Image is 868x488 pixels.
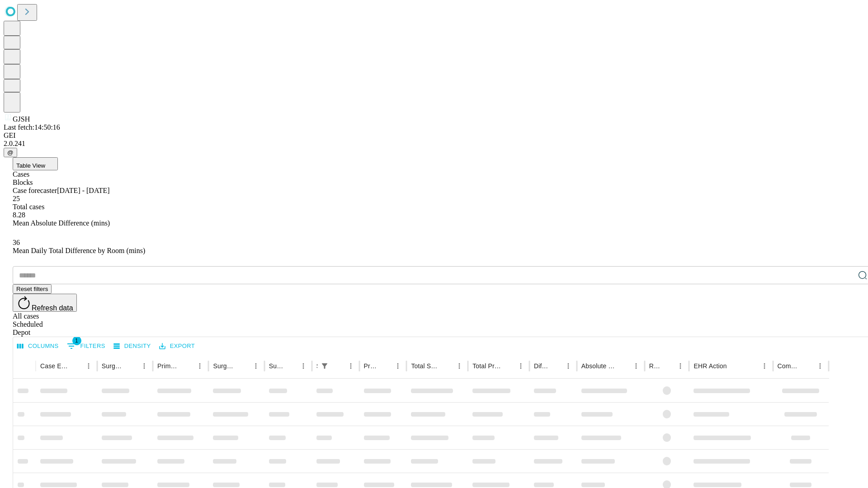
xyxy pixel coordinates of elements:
div: Total Predicted Duration [472,362,501,370]
button: Menu [814,360,826,372]
button: Menu [82,360,95,372]
button: @ [4,148,17,157]
span: 8.28 [13,211,25,219]
div: Predicted In Room Duration [364,362,378,370]
span: Table View [16,162,45,169]
div: Surgery Name [213,362,236,370]
div: Scheduled In Room Duration [316,362,317,370]
span: GJSH [13,115,30,123]
div: Surgery Date [269,362,283,370]
button: Sort [440,360,453,372]
button: Menu [297,360,310,372]
button: Sort [661,360,674,372]
span: 1 [72,336,81,345]
span: [DATE] - [DATE] [57,187,109,194]
button: Menu [630,360,642,372]
button: Sort [70,360,82,372]
button: Menu [250,360,262,372]
div: GEI [4,131,864,140]
div: Resolved in EHR [649,362,661,370]
button: Sort [801,360,814,372]
button: Table View [13,157,58,170]
span: Case forecaster [13,187,57,194]
div: Absolute Difference [581,362,616,370]
button: Menu [453,360,466,372]
button: Sort [379,360,392,372]
button: Menu [758,360,771,372]
button: Sort [284,360,297,372]
div: Case Epic Id [40,362,69,370]
div: Difference [534,362,548,370]
div: 2.0.241 [4,140,864,148]
span: Total cases [13,203,44,211]
span: Mean Daily Total Difference by Room (mins) [13,247,145,254]
button: Sort [332,360,344,372]
button: Menu [138,360,151,372]
button: Sort [502,360,514,372]
button: Sort [125,360,138,372]
button: Sort [728,360,741,372]
div: Primary Service [157,362,180,370]
span: Mean Absolute Difference (mins) [13,219,110,227]
button: Sort [549,360,562,372]
span: Reset filters [16,286,48,292]
span: 36 [13,239,20,246]
span: @ [7,149,14,156]
div: EHR Action [693,362,726,370]
button: Menu [392,360,404,372]
button: Menu [674,360,687,372]
div: 1 active filter [318,360,331,372]
div: Total Scheduled Duration [411,362,439,370]
button: Menu [514,360,527,372]
span: Refresh data [32,304,73,312]
button: Select columns [15,339,61,353]
span: 25 [13,195,20,202]
button: Reset filters [13,284,52,294]
button: Sort [237,360,250,372]
button: Density [111,339,153,353]
button: Sort [617,360,630,372]
div: Surgeon Name [102,362,124,370]
button: Menu [193,360,206,372]
button: Show filters [318,360,331,372]
span: Last fetch: 14:50:16 [4,123,60,131]
button: Export [157,339,197,353]
div: Comments [778,362,800,370]
button: Menu [562,360,575,372]
button: Show filters [65,339,108,353]
button: Sort [181,360,193,372]
button: Refresh data [13,294,77,312]
button: Menu [344,360,357,372]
